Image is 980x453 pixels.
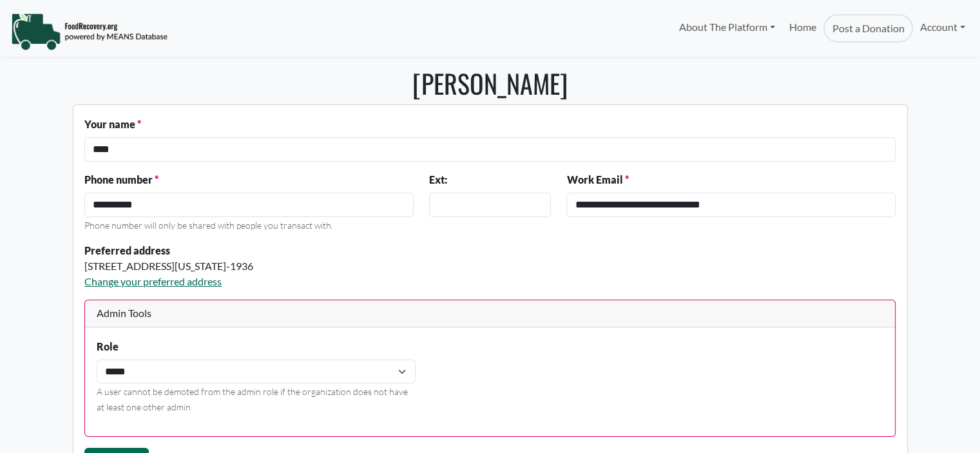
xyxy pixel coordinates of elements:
[84,220,333,231] small: Phone number will only be shared with people you transact with.
[782,14,823,43] a: Home
[73,68,908,99] h1: [PERSON_NAME]
[84,258,551,274] div: [STREET_ADDRESS][US_STATE]-1936
[97,386,408,412] small: A user cannot be demoted from the admin role if the organization does not have at least one other...
[84,117,141,132] label: Your name
[671,14,782,40] a: About The Platform
[11,12,168,51] img: NavigationLogo_FoodRecovery-91c16205cd0af1ed486a0f1a7774a6544ea792ac00100771e7dd3ec7c0e58e41.png
[429,172,447,188] label: Ext:
[97,339,119,354] label: Role
[84,244,170,256] strong: Preferred address
[823,14,912,43] a: Post a Donation
[566,172,628,188] label: Work Email
[84,275,222,287] a: Change your preferred address
[84,172,159,188] label: Phone number
[85,300,895,328] div: Admin Tools
[913,14,972,40] a: Account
